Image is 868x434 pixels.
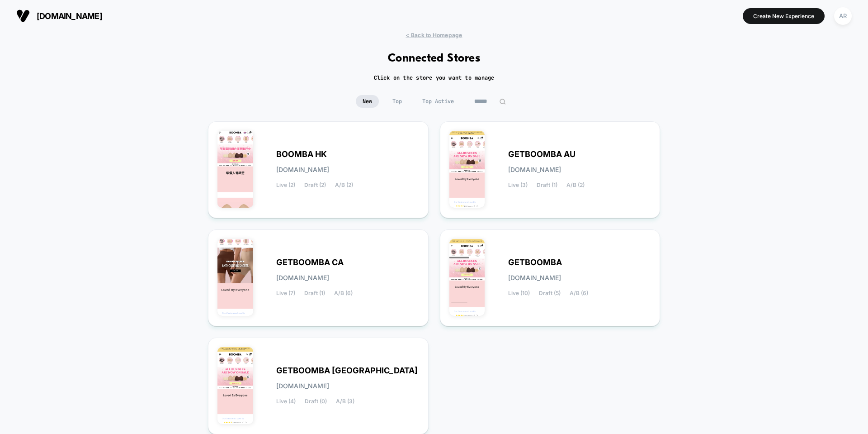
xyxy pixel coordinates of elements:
[508,259,562,266] span: GETBOOMBA
[566,182,585,188] span: A/B (2)
[276,398,296,405] span: Live (4)
[508,290,530,296] span: Live (10)
[831,7,854,25] button: AR
[388,52,481,65] h1: Connected Stores
[37,11,102,21] span: [DOMAIN_NAME]
[14,9,105,23] button: [DOMAIN_NAME]
[304,290,325,296] span: Draft (1)
[276,259,344,266] span: GETBOOMBA CA
[743,8,825,24] button: Create New Experience
[539,290,561,296] span: Draft (5)
[449,131,485,208] img: GETBOOMBA_AU
[508,182,528,188] span: Live (3)
[276,275,329,281] span: [DOMAIN_NAME]
[374,74,495,81] h2: Click on the store you want to manage
[276,167,329,173] span: [DOMAIN_NAME]
[537,182,557,188] span: Draft (1)
[570,290,588,296] span: A/B (6)
[217,239,253,316] img: GETBOOMBA_CA
[276,182,295,188] span: Live (2)
[406,32,462,38] span: < Back to Homepage
[217,131,253,208] img: BOOMBA_HK
[386,95,409,108] span: Top
[335,182,353,188] span: A/B (2)
[16,9,30,23] img: Visually logo
[508,167,561,173] span: [DOMAIN_NAME]
[508,275,561,281] span: [DOMAIN_NAME]
[217,347,253,424] img: GETBOOMBA_UK
[499,98,506,105] img: edit
[276,290,295,296] span: Live (7)
[508,151,576,157] span: GETBOOMBA AU
[336,398,354,405] span: A/B (3)
[356,95,379,108] span: New
[334,290,353,296] span: A/B (6)
[834,7,852,25] div: AR
[449,239,485,316] img: GETBOOMBA
[305,398,327,405] span: Draft (0)
[276,383,329,389] span: [DOMAIN_NAME]
[276,367,418,374] span: GETBOOMBA [GEOGRAPHIC_DATA]
[415,95,461,108] span: Top Active
[276,151,327,157] span: BOOMBA HK
[304,182,326,188] span: Draft (2)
